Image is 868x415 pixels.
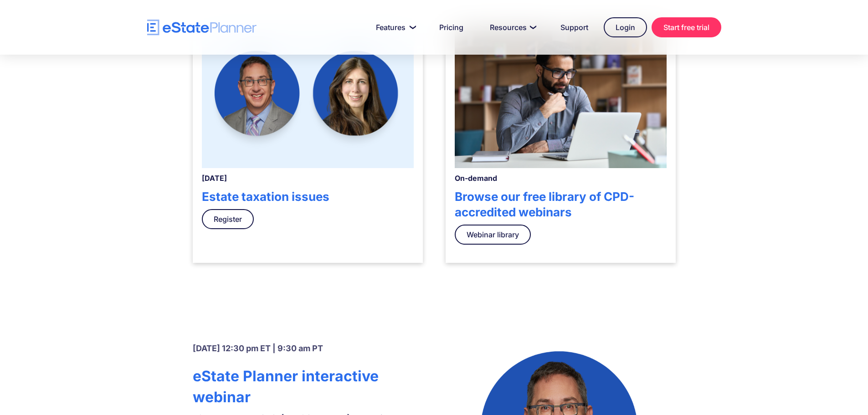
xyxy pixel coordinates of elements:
[550,18,599,36] a: Support
[479,18,545,36] a: Resources
[202,174,227,183] strong: [DATE]
[202,190,329,204] strong: Estate taxation issues
[193,343,323,353] strong: [DATE] 12:30 pm ET | 9:30 am PT
[455,189,667,220] h4: Browse our free library of CPD-accredited webinars
[193,367,379,406] strong: eState Planner interactive webinar
[604,17,647,37] a: Login
[455,225,531,245] a: Webinar library
[365,18,424,36] a: Features
[428,18,474,36] a: Pricing
[202,209,254,229] a: Register
[147,20,257,36] a: home
[652,17,721,37] a: Start free trial
[455,174,497,183] strong: On-demand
